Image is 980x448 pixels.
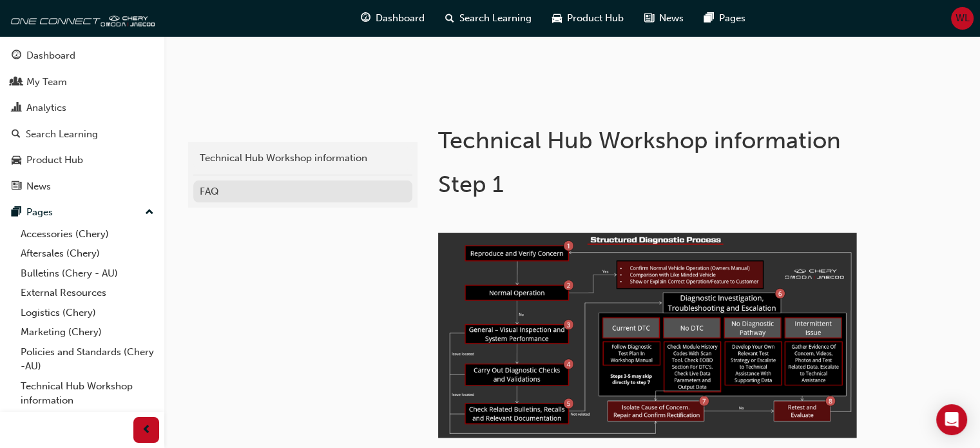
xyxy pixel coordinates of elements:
a: Aftersales (Chery) [15,244,159,264]
a: Logistics (Chery) [15,303,159,323]
div: Open Intercom Messenger [936,404,967,435]
a: Technical Hub Workshop information [15,376,159,411]
span: News [659,11,684,26]
a: Bulletins (Chery - AU) [15,264,159,284]
a: My Team [5,70,159,94]
a: guage-iconDashboard [351,5,435,32]
button: Pages [5,200,159,224]
span: car-icon [552,10,562,26]
span: Dashboard [376,11,425,26]
div: My Team [26,75,67,90]
a: car-iconProduct Hub [542,5,634,32]
span: chart-icon [12,102,21,114]
button: DashboardMy TeamAnalyticsSearch LearningProduct HubNews [5,41,159,200]
span: prev-icon [142,422,151,438]
a: search-iconSearch Learning [435,5,542,32]
a: All Pages [15,411,159,431]
a: pages-iconPages [694,5,756,32]
div: Dashboard [26,48,75,63]
a: Technical Hub Workshop information [193,147,412,170]
div: Analytics [26,101,66,115]
span: car-icon [12,155,21,166]
a: FAQ [193,180,412,203]
h1: Technical Hub Workshop information [438,126,861,155]
a: External Resources [15,283,159,303]
span: pages-icon [704,10,714,26]
span: pages-icon [12,207,21,219]
a: Policies and Standards (Chery -AU) [15,342,159,376]
span: Step 1 [438,170,504,198]
span: guage-icon [361,10,370,26]
span: Search Learning [459,11,532,26]
span: up-icon [145,204,154,221]
div: Pages [26,205,53,220]
span: news-icon [644,10,654,26]
div: Technical Hub Workshop information [200,151,406,166]
div: Search Learning [26,127,98,142]
div: FAQ [200,184,406,199]
span: news-icon [12,181,21,193]
span: people-icon [12,77,21,88]
button: WL [951,7,974,30]
a: Search Learning [5,122,159,146]
a: Accessories (Chery) [15,224,159,244]
a: Marketing (Chery) [15,322,159,342]
a: Product Hub [5,148,159,172]
a: Analytics [5,96,159,120]
div: Product Hub [26,153,83,168]
span: Pages [719,11,745,26]
img: oneconnect [6,5,155,31]
a: News [5,175,159,199]
span: search-icon [445,10,454,26]
span: Product Hub [567,11,624,26]
a: news-iconNews [634,5,694,32]
div: News [26,179,51,194]
span: WL [956,11,970,26]
span: search-icon [12,129,21,141]
span: guage-icon [12,50,21,62]
a: Dashboard [5,44,159,68]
